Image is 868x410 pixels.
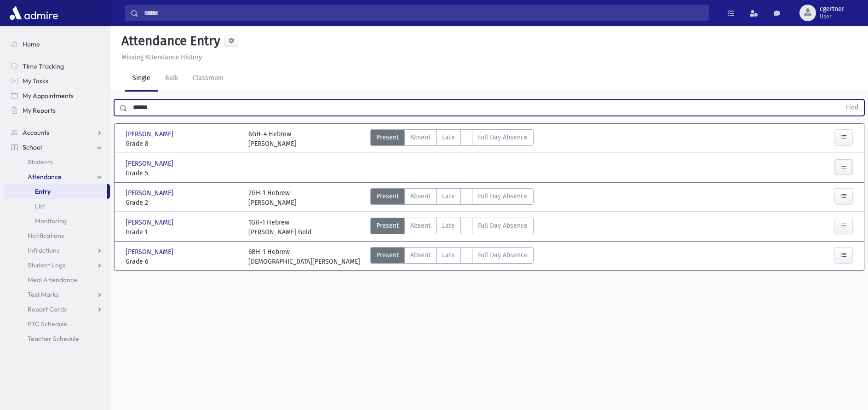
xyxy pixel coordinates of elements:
div: AttTypes [370,247,534,266]
span: Meal Attendance [28,276,77,284]
input: Search [138,5,708,21]
span: Absent [410,221,431,231]
a: Monitoring [4,214,110,228]
a: Classroom [185,66,231,92]
a: School [4,140,110,155]
button: Find [840,100,864,115]
span: Late [442,250,455,260]
span: Grade 2 [126,198,239,208]
h5: Attendance Entry [118,33,220,49]
span: Grade 8 [126,139,239,149]
a: PTC Schedule [4,317,110,331]
span: Absent [410,191,431,201]
a: Students [4,155,110,169]
a: Meal Attendance [4,272,110,287]
a: My Appointments [4,88,110,103]
span: Late [442,133,455,142]
span: Teacher Schedule [28,335,79,343]
a: Attendance [4,169,110,184]
span: Late [442,221,455,231]
span: [PERSON_NAME] [126,247,175,257]
span: Full Day Absence [478,221,528,231]
a: Infractions [4,243,110,258]
span: PTC Schedule [28,320,67,328]
span: cgertner [820,6,844,13]
div: AttTypes [370,188,534,208]
span: Attendance [28,173,62,181]
span: Time Tracking [23,62,64,70]
div: 1GH-1 Hebrew [PERSON_NAME] Gold [248,218,311,237]
span: List [35,202,45,210]
div: 2GH-1 Hebrew [PERSON_NAME] [248,188,296,208]
span: User [820,13,844,20]
a: Student Logs [4,258,110,272]
span: My Reports [23,106,56,115]
span: My Tasks [23,77,48,85]
a: Bulk [158,66,185,92]
span: Full Day Absence [478,250,528,260]
div: 6BH-1 Hebrew [DEMOGRAPHIC_DATA][PERSON_NAME] [248,247,360,266]
span: Grade 6 [126,257,239,266]
span: School [23,143,42,151]
div: AttTypes [370,218,534,237]
span: My Appointments [23,92,74,100]
span: Student Logs [28,261,65,269]
span: Present [376,133,399,142]
span: Full Day Absence [478,191,528,201]
span: Present [376,221,399,231]
span: Report Cards [28,305,67,313]
span: Test Marks [28,290,59,299]
a: Single [125,66,158,92]
span: Absent [410,250,431,260]
span: [PERSON_NAME] [126,159,175,168]
span: Grade 1 [126,227,239,237]
span: Infractions [28,246,59,254]
span: Monitoring [35,217,67,225]
a: Home [4,37,110,52]
a: Time Tracking [4,59,110,74]
span: Entry [35,187,51,196]
a: Accounts [4,125,110,140]
a: Missing Attendance History [118,53,202,61]
a: Entry [4,184,107,199]
a: List [4,199,110,214]
span: Full Day Absence [478,133,528,142]
span: Home [23,40,40,48]
a: Notifications [4,228,110,243]
div: AttTypes [370,129,534,149]
span: [PERSON_NAME] [126,188,175,198]
a: My Tasks [4,74,110,88]
span: [PERSON_NAME] [126,129,175,139]
a: Teacher Schedule [4,331,110,346]
span: Present [376,191,399,201]
span: Grade 5 [126,168,239,178]
span: Absent [410,133,431,142]
span: Students [28,158,53,166]
img: AdmirePro [7,4,60,22]
span: Late [442,191,455,201]
span: Present [376,250,399,260]
span: Notifications [28,231,64,240]
a: Report Cards [4,302,110,317]
a: My Reports [4,103,110,118]
span: [PERSON_NAME] [126,218,175,227]
span: Accounts [23,128,49,137]
a: Test Marks [4,287,110,302]
div: 8GH-4 Hebrew [PERSON_NAME] [248,129,296,149]
u: Missing Attendance History [121,53,202,61]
